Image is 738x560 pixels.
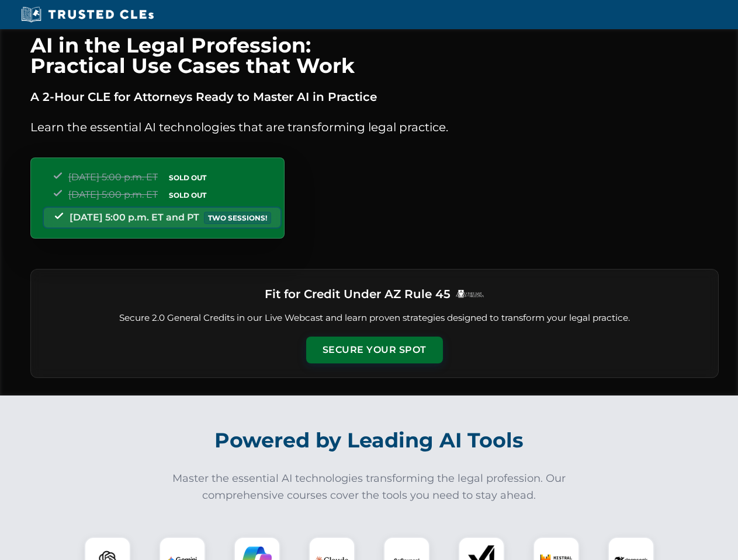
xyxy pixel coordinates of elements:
[306,337,443,363] button: Secure Your Spot
[165,171,210,184] span: SOLD OUT
[165,189,210,201] span: SOLD OUT
[18,6,157,23] img: Trusted CLEs
[165,470,574,504] p: Master the essential AI technologies transforming the legal profession. Our comprehensive courses...
[68,171,158,183] span: [DATE] 5:00 p.m. ET
[30,35,719,76] h1: AI in the Legal Profession: Practical Use Cases that Work
[46,420,693,461] h2: Powered by Leading AI Tools
[30,118,719,136] p: Learn the essential AI technologies that are transforming legal practice.
[68,189,158,200] span: [DATE] 5:00 p.m. ET
[265,283,451,304] h3: Fit for Credit Under AZ Rule 45
[45,311,704,325] p: Secure 2.0 General Credits in our Live Webcast and learn proven strategies designed to transform ...
[455,289,484,298] img: Logo
[30,87,719,106] p: A 2-Hour CLE for Attorneys Ready to Master AI in Practice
